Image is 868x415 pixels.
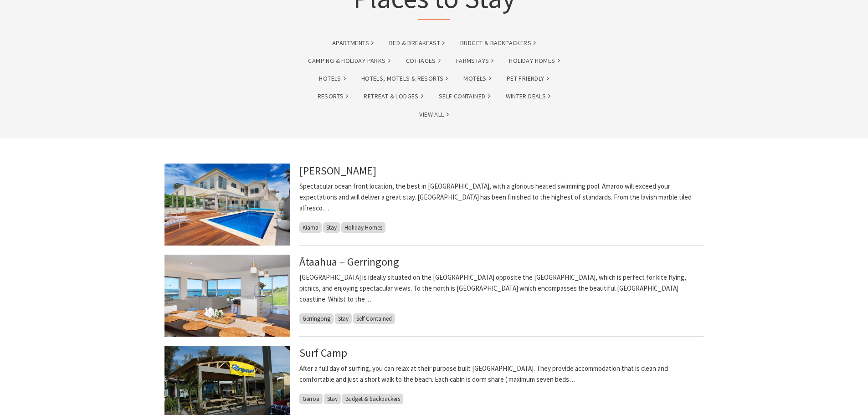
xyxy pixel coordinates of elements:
[323,222,340,233] span: Stay
[364,91,423,102] a: Retreat & Lodges
[463,73,491,84] a: Motels
[299,222,322,233] span: Kiama
[299,346,347,360] a: Surf Camp
[299,272,704,305] p: [GEOGRAPHIC_DATA] is ideally situated on the [GEOGRAPHIC_DATA] opposite the [GEOGRAPHIC_DATA], wh...
[419,109,448,120] a: View All
[361,73,448,84] a: Hotels, Motels & Resorts
[389,38,445,48] a: Bed & Breakfast
[319,73,345,84] a: Hotels
[342,394,403,404] span: Budget & backpackers
[299,394,323,404] span: Gerroa
[332,38,374,48] a: Apartments
[164,164,290,246] img: Heated Pool
[299,164,376,178] a: [PERSON_NAME]
[509,56,560,66] a: Holiday Homes
[335,313,352,324] span: Stay
[460,38,536,48] a: Budget & backpackers
[353,313,395,324] span: Self Contained
[318,91,349,102] a: Resorts
[456,56,494,66] a: Farmstays
[308,56,390,66] a: Camping & Holiday Parks
[341,222,385,233] span: Holiday Homes
[324,394,341,404] span: Stay
[299,255,399,269] a: Ātaahua – Gerringong
[406,56,441,66] a: Cottages
[299,313,334,324] span: Gerringong
[439,91,490,102] a: Self Contained
[299,363,704,385] p: After a full day of surfing, you can relax at their purpose built [GEOGRAPHIC_DATA]. They provide...
[299,181,704,214] p: Spectacular ocean front location, the best in [GEOGRAPHIC_DATA], with a glorious heated swimming ...
[506,91,551,102] a: Winter Deals
[507,73,549,84] a: Pet Friendly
